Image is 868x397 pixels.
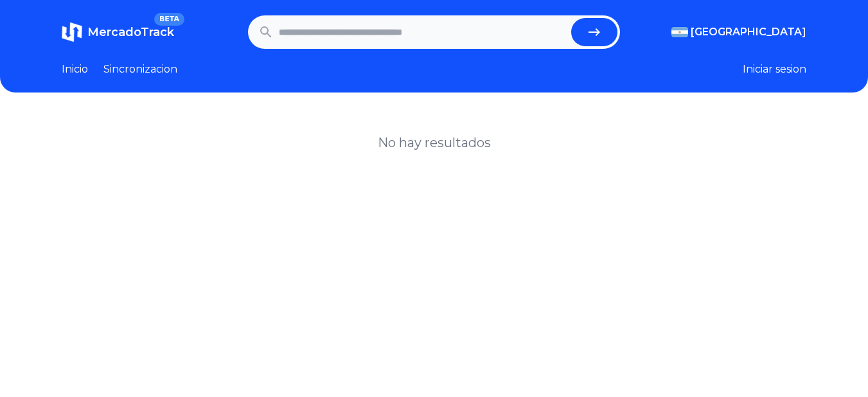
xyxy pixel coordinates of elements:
span: BETA [154,13,184,26]
a: Inicio [62,62,88,77]
a: Sincronizacion [103,62,177,77]
h1: No hay resultados [378,134,491,152]
span: MercadoTrack [87,25,174,39]
button: Iniciar sesion [743,62,806,77]
button: [GEOGRAPHIC_DATA] [671,24,806,40]
img: Argentina [671,27,688,37]
a: MercadoTrackBETA [62,22,174,42]
span: [GEOGRAPHIC_DATA] [691,24,806,40]
img: MercadoTrack [62,22,82,42]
